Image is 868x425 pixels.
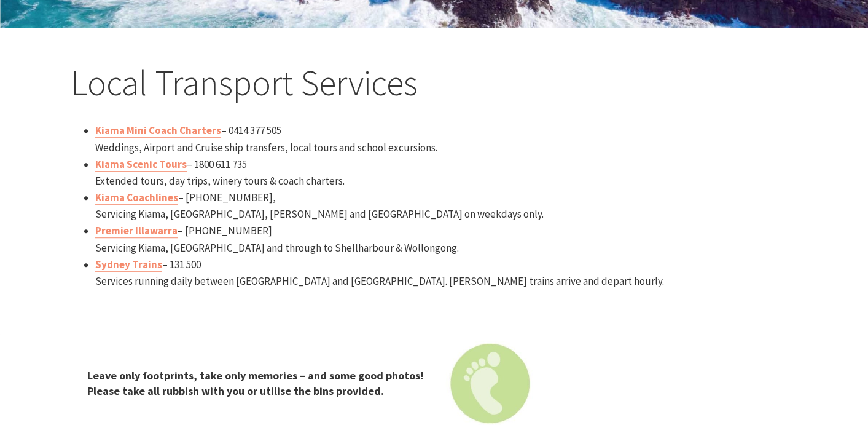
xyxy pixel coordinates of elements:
[95,256,798,290] li: – 131 500 Services running daily between [GEOGRAPHIC_DATA] and [GEOGRAPHIC_DATA]. [PERSON_NAME] t...
[95,157,187,172] a: Kiama Scenic Tours
[71,62,798,105] h2: Local Transport Services
[95,258,162,272] a: Sydney Trains
[95,191,178,205] a: Kiama Coachlines
[95,124,221,138] a: Kiama Mini Coach Charters
[95,224,178,238] a: Premier Illawarra
[95,156,798,189] li: – 1800 611 735 Extended tours, day trips, winery tours & coach charters.
[87,368,423,398] strong: Leave only footprints, take only memories – and some good photos! Please take all rubbish with yo...
[95,189,798,223] li: – [PHONE_NUMBER], Servicing Kiama, [GEOGRAPHIC_DATA], [PERSON_NAME] and [GEOGRAPHIC_DATA] on week...
[95,223,798,256] li: – [PHONE_NUMBER] Servicing Kiama, [GEOGRAPHIC_DATA] and through to Shellharbour & Wollongong.
[95,122,798,156] li: – 0414 377 505 Weddings, Airport and Cruise ship transfers, local tours and school excursions.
